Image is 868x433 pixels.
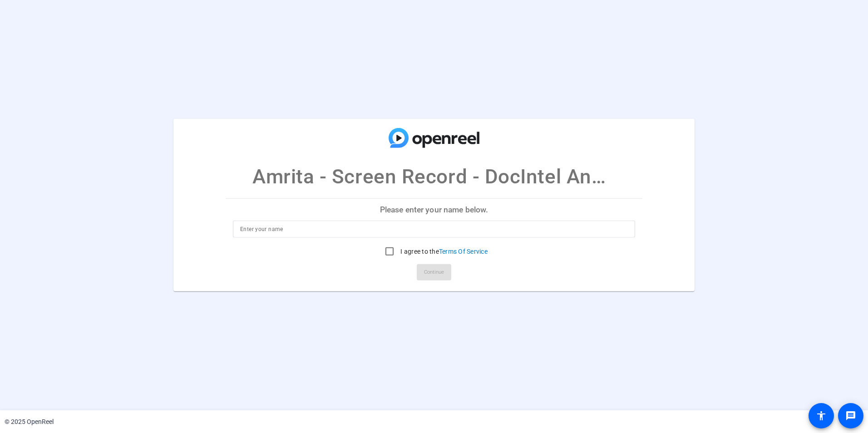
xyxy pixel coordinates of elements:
img: company-logo [389,128,479,148]
input: Enter your name [240,224,628,235]
p: Amrita - Screen Record - DocIntel Analyzer [252,162,616,192]
mat-icon: message [845,410,856,421]
label: I agree to the [399,247,488,256]
div: © 2025 OpenReel [5,417,54,427]
p: Please enter your name below. [226,199,642,221]
a: Terms Of Service [439,248,488,255]
mat-icon: accessibility [816,410,827,421]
